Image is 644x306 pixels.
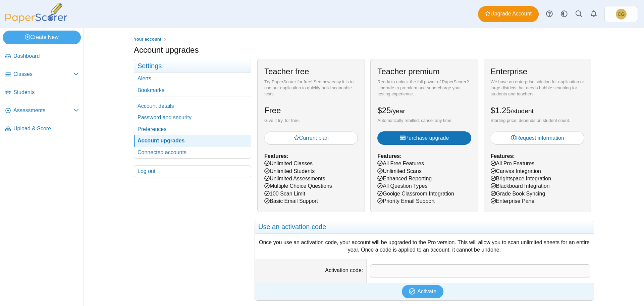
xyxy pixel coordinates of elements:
[134,135,251,146] a: Account upgrades
[264,79,358,97] div: Try PaperScorer for free! See how easy it is to use our application to quickly build scannable te...
[417,289,436,294] span: Activate
[616,9,627,19] span: Christopher Gutierrez
[134,100,251,112] a: Account details
[491,66,527,77] h2: Enterprise
[134,73,251,84] a: Alerts
[511,135,564,141] span: Request information
[377,66,439,77] h2: Teacher premium
[604,6,638,22] a: Christopher Gutierrez
[13,89,79,96] span: Students
[377,79,471,97] div: Ready to unlock the full power of PaperScorer? Upgrade to premium and supercharge your testing ex...
[485,10,532,17] span: Upgrade Account
[258,239,590,254] div: Once you use an activation code, your account will be upgraded to the Pro version. This will allo...
[255,220,594,234] h2: Use an activation code
[134,59,251,73] h3: Settings
[134,44,199,56] h1: Account upgrades
[491,79,584,97] div: We have an enterprise solution for application or large districts that needs bubble scanning for ...
[3,85,82,101] a: Students
[264,118,358,124] div: Give it try, for free.
[491,131,584,145] a: Request information
[134,166,251,177] a: Log out
[618,12,625,16] span: Christopher Gutierrez
[134,37,161,42] span: Your account
[3,48,82,64] a: Dashboard
[3,103,82,119] a: Assessments
[3,67,82,83] a: Classes
[484,59,591,212] div: All Pro Features Canvas Integration Brightspace Integration Blackboard Integration Grade Book Syn...
[491,105,534,116] h2: $1.25
[264,66,309,77] h2: Teacher free
[134,124,251,135] a: Preferences
[370,59,478,212] div: All Free Features Unlimited Scans Enhanced Reporting All Question Types Goolge Classroom Integrat...
[478,6,539,22] a: Upgrade Account
[13,125,79,132] span: Upload & Score
[511,107,534,115] small: /student
[3,18,70,24] a: PaperScorer
[294,135,329,141] span: Current plan
[400,135,449,141] span: Purchase upgrade
[132,35,163,44] a: Your account
[134,85,251,96] a: Bookmarks
[257,59,365,212] div: Unlimited Classes Unlimited Students Unlimited Assessments Multiple Choice Questions 100 Scan Lim...
[377,153,401,159] b: Features:
[264,105,281,116] h2: Free
[3,3,70,23] img: PaperScorer
[402,285,443,298] button: Activate
[13,52,79,60] span: Dashboard
[491,153,515,159] b: Features:
[13,71,73,78] span: Classes
[13,107,73,114] span: Assessments
[264,153,288,159] b: Features:
[134,112,251,123] a: Password and security
[377,131,471,145] button: Purchase upgrade
[586,7,601,21] a: Alerts
[134,147,251,158] a: Connected accounts
[377,118,471,124] div: Automatically rebilled; cancel any time.
[391,107,405,115] small: /year
[491,118,584,124] div: Starting price; depends on student count.
[3,31,81,44] a: Create New
[264,131,358,145] button: Current plan
[3,121,82,137] a: Upload & Score
[325,267,363,273] label: Activation code
[377,106,405,115] span: $25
